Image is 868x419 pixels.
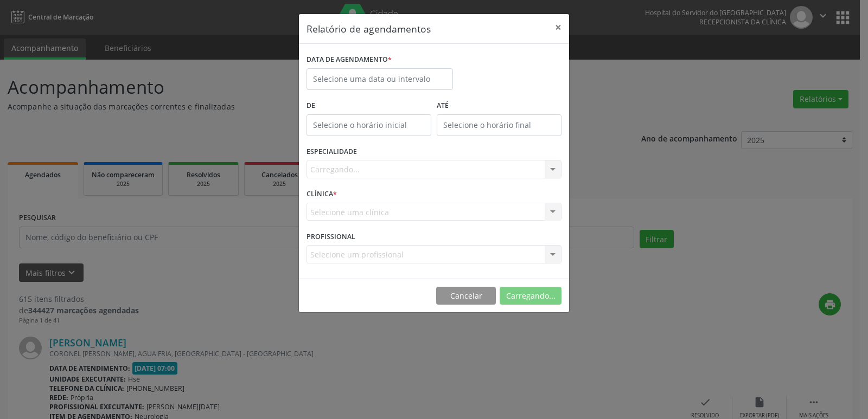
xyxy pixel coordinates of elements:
[436,287,496,305] button: Cancelar
[307,186,337,203] label: CLÍNICA
[307,228,355,245] label: PROFISSIONAL
[307,114,431,136] input: Selecione o horário inicial
[500,287,561,305] button: Carregando...
[307,22,431,36] h5: Relatório de agendamentos
[307,68,453,90] input: Selecione uma data ou intervalo
[307,98,431,114] label: De
[547,14,569,41] button: Close
[437,98,561,114] label: ATÉ
[307,51,392,68] label: DATA DE AGENDAMENTO
[437,114,561,136] input: Selecione o horário final
[307,144,357,160] label: ESPECIALIDADE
